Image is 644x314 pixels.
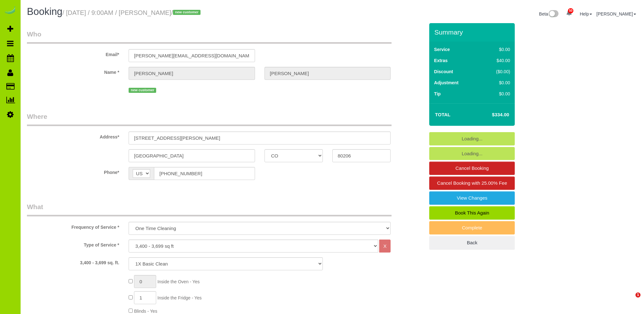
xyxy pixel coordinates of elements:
span: Inside the Oven - Yes [157,279,200,284]
span: Inside the Fridge - Yes [157,295,201,300]
h3: Summary [434,29,512,36]
small: / [DATE] / 9:00AM / [PERSON_NAME] [62,9,202,16]
label: Adjustment [434,80,458,86]
input: Last Name* [265,67,391,80]
a: Help [580,11,592,16]
span: 1 [635,292,641,298]
img: Automaid Logo [4,6,16,15]
label: Email* [22,49,124,58]
a: View Changes [429,191,515,205]
label: Phone* [22,167,124,176]
legend: Where [27,112,392,126]
span: / [171,9,202,16]
div: $0.00 [483,91,510,97]
label: Name * [22,67,124,75]
label: Tip [434,91,441,97]
a: [PERSON_NAME] [596,11,636,16]
a: Book This Again [429,206,515,220]
h4: $334.00 [473,112,509,118]
span: 50 [568,8,573,13]
a: 50 [563,6,575,20]
input: Email* [129,49,255,62]
span: new customer [129,88,156,93]
input: Zip Code* [332,149,391,162]
a: Beta [539,11,559,16]
a: Back [429,236,515,249]
iframe: Intercom live chat [622,292,638,308]
span: Cancel Booking with 25.00% Fee [437,180,507,186]
label: Address* [22,131,124,140]
input: Phone* [154,167,255,180]
label: 3,400 - 3,699 sq. ft. [22,257,124,266]
span: new customer [173,10,201,15]
label: Discount [434,68,453,75]
label: Service [434,46,450,53]
input: First Name* [129,67,255,80]
label: Type of Service * [22,240,124,248]
input: City* [129,149,255,162]
div: $0.00 [483,80,510,86]
span: Booking [27,6,62,17]
a: Cancel Booking [429,162,515,175]
div: ($0.00) [483,68,510,75]
label: Extras [434,57,448,64]
legend: What [27,202,392,216]
div: $40.00 [483,57,510,64]
legend: Who [27,29,392,44]
strong: Total [435,112,450,117]
a: Cancel Booking with 25.00% Fee [429,176,515,190]
img: New interface [548,10,558,18]
span: Blinds - Yes [134,309,157,314]
div: $0.00 [483,46,510,53]
label: Frequency of Service * [22,222,124,230]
